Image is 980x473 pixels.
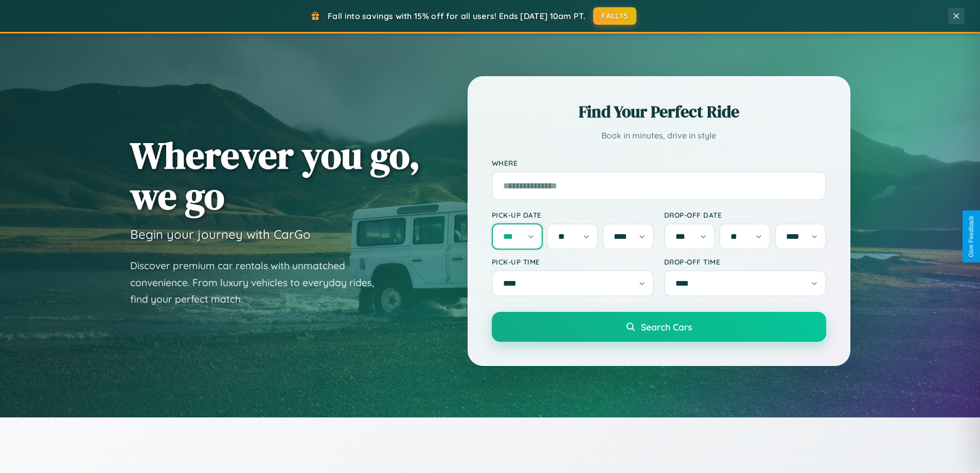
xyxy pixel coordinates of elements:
[968,216,975,257] div: Give Feedback
[130,135,420,216] h1: Wherever you go, we go
[492,159,826,167] label: Where
[130,257,387,308] p: Discover premium car rentals with unmatched convenience. From luxury vehicles to everyday rides, ...
[328,11,585,21] span: Fall into savings with 15% off for all users! Ends [DATE] 10am PT.
[593,7,636,25] button: FALL15
[492,257,654,266] label: Pick-up Time
[641,321,692,332] span: Search Cars
[664,257,826,266] label: Drop-off Time
[492,100,826,123] h2: Find Your Perfect Ride
[492,312,826,342] button: Search Cars
[492,211,654,219] label: Pick-up Date
[492,128,826,143] p: Book in minutes, drive in style
[130,226,311,242] h3: Begin your journey with CarGo
[664,211,826,219] label: Drop-off Date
